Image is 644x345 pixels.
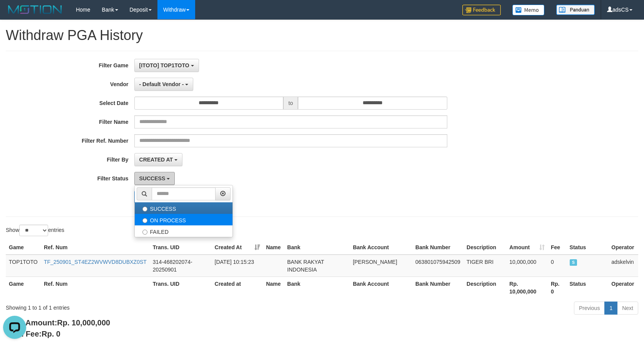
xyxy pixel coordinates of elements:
button: Open LiveChat chat widget [3,3,26,26]
button: SUCCESS [134,172,175,185]
th: Created at [212,277,263,298]
th: Bank [284,277,350,298]
label: Show entries [6,225,64,236]
th: Status [567,240,609,255]
div: Showing 1 to 1 of 1 entries [6,301,263,312]
th: Operator [608,277,638,298]
td: BANK RAKYAT INDONESIA [284,255,350,277]
select: Showentries [19,225,48,236]
span: CREATED AT [139,157,173,163]
th: Bank [284,240,350,255]
img: Button%20Memo.svg [512,5,545,15]
th: Created At: activate to sort column ascending [212,240,263,255]
span: - Default Vendor - [139,81,184,87]
a: 1 [604,302,617,315]
button: - Default Vendor - [134,78,194,91]
label: SUCCESS [135,202,233,214]
td: 314-468202074-20250901 [150,255,212,277]
th: Bank Account [350,240,412,255]
th: Game [6,277,41,298]
button: CREATED AT [134,153,183,166]
span: Rp. 10,000,000 [57,318,110,327]
th: Rp. 10,000,000 [506,277,548,298]
a: Previous [574,302,605,315]
th: Bank Account [350,277,412,298]
input: SUCCESS [142,207,147,212]
span: Rp. 0 [42,330,60,338]
input: FAILED [142,230,147,235]
a: TF_250901_ST4EZ2WVWVD8DUBXZ0ST [44,259,147,265]
td: [DATE] 10:15:23 [212,255,263,277]
img: Feedback.jpg [462,5,501,15]
img: MOTION_logo.png [6,4,64,15]
th: Operator [608,240,638,255]
span: SUCCESS [570,259,577,266]
h1: Withdraw PGA History [6,28,638,43]
b: Total Amount: [6,318,110,327]
th: Amount: activate to sort column ascending [506,240,548,255]
button: [ITOTO] TOP1TOTO [134,59,199,72]
img: panduan.png [556,5,595,15]
th: Rp. 0 [548,277,567,298]
input: ON PROCESS [142,218,147,223]
th: Name [263,240,284,255]
td: 063801075942509 [412,255,463,277]
th: Trans. UID [150,277,212,298]
span: to [283,97,298,110]
th: Ref. Num [41,277,150,298]
th: Trans. UID [150,240,212,255]
th: Description [463,277,506,298]
td: 0 [548,255,567,277]
td: adskelvin [608,255,638,277]
th: Status [567,277,609,298]
td: TIGER BRI [463,255,506,277]
label: ON PROCESS [135,214,233,225]
span: SUCCESS [139,175,166,182]
th: Description [463,240,506,255]
b: Total Fee: [6,330,60,338]
span: [ITOTO] TOP1TOTO [139,62,189,68]
td: [PERSON_NAME] [350,255,412,277]
th: Bank Number [412,240,463,255]
th: Ref. Num [41,240,150,255]
td: TOP1TOTO [6,255,41,277]
th: Game [6,240,41,255]
a: Next [617,302,638,315]
th: Bank Number [412,277,463,298]
th: Fee [548,240,567,255]
td: 10,000,000 [506,255,548,277]
th: Name [263,277,284,298]
label: FAILED [135,225,233,237]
